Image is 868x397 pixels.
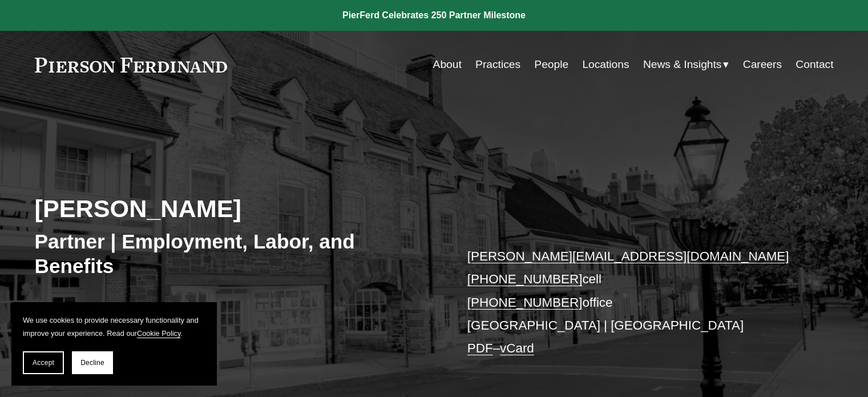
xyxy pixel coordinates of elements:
[467,245,800,360] p: cell office [GEOGRAPHIC_DATA] | [GEOGRAPHIC_DATA] –
[23,351,64,374] button: Accept
[467,295,583,310] a: [PHONE_NUMBER]
[11,302,217,386] section: Cookie banner
[72,351,113,374] button: Decline
[35,194,434,223] h2: [PERSON_NAME]
[433,54,462,75] a: About
[33,359,54,367] span: Accept
[80,359,104,367] span: Decline
[35,229,434,279] h3: Partner | Employment, Labor, and Benefits
[643,54,729,75] a: folder dropdown
[467,272,583,286] a: [PHONE_NUMBER]
[500,341,534,355] a: vCard
[475,54,520,75] a: Practices
[643,55,722,75] span: News & Insights
[137,329,181,338] a: Cookie Policy
[582,54,629,75] a: Locations
[743,54,782,75] a: Careers
[534,54,568,75] a: People
[796,54,833,75] a: Contact
[467,341,493,355] a: PDF
[23,314,205,340] p: We use cookies to provide necessary functionality and improve your experience. Read our .
[467,249,789,263] a: [PERSON_NAME][EMAIL_ADDRESS][DOMAIN_NAME]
